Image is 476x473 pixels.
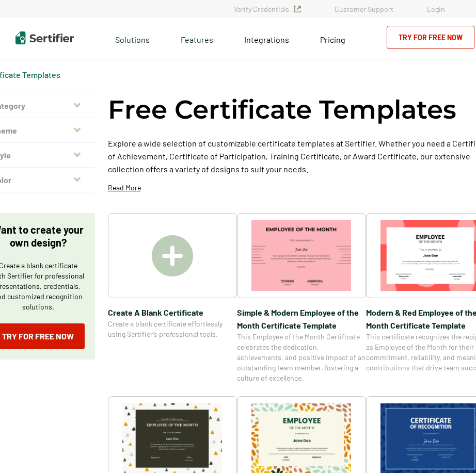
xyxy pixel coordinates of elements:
[115,32,150,45] span: Solutions
[108,319,237,339] span: Create a blank certificate effortlessly using Sertifier’s professional tools.
[152,235,193,276] img: Create A Blank Certificate
[237,306,366,332] span: Simple & Modern Employee of the Month Certificate Template
[108,306,237,319] span: Create A Blank Certificate
[108,183,141,193] p: Read More
[181,32,213,45] span: Features
[237,213,366,383] a: Simple & Modern Employee of the Month Certificate TemplateSimple & Modern Employee of the Month C...
[427,5,445,13] a: Login
[294,6,301,12] img: Verified
[108,93,456,126] h1: Free Certificate Templates
[320,32,345,45] a: Pricing
[234,5,301,13] a: Verify Credentials
[15,31,74,44] img: Sertifier | Digital Credentialing Platform
[244,35,289,44] span: Integrations
[335,5,393,13] a: Customer Support
[251,220,352,291] img: Simple & Modern Employee of the Month Certificate Template
[237,332,366,383] span: This Employee of the Month Certificate celebrates the dedication, achievements, and positive impa...
[244,32,289,45] a: Integrations
[320,35,345,44] span: Pricing
[387,26,474,49] a: Try for Free Now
